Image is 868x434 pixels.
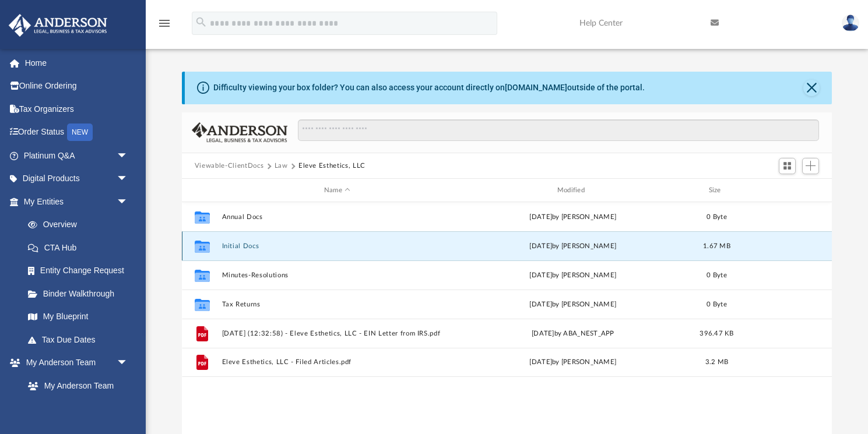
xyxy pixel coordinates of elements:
[693,185,740,196] div: Size
[298,119,819,142] input: Search files and folders
[16,213,146,237] a: Overview
[458,299,688,310] div: [DATE] by [PERSON_NAME]
[222,213,452,221] button: Annual Docs
[458,241,688,252] div: [DATE] by [PERSON_NAME]
[117,167,140,191] span: arrow_drop_down
[803,80,820,96] button: Close
[222,301,452,308] button: Tax Returns
[16,374,134,397] a: My Anderson Team
[5,14,111,37] img: Anderson Advisors Platinum Portal
[157,22,171,30] a: menu
[707,301,727,308] span: 0 Byte
[700,330,733,337] span: 396.47 KB
[213,82,645,94] div: Difficulty viewing your box folder? You can also access your account directly on outside of the p...
[16,328,146,351] a: Tax Due Dates
[275,161,288,171] button: Law
[8,351,140,375] a: My Anderson Teamarrow_drop_down
[221,185,452,196] div: Name
[117,351,140,375] span: arrow_drop_down
[157,16,171,30] i: menu
[505,83,567,92] a: [DOMAIN_NAME]
[8,190,146,213] a: My Entitiesarrow_drop_down
[458,329,688,339] div: [DATE] by ABA_NEST_APP
[8,144,146,167] a: Platinum Q&Aarrow_drop_down
[222,330,452,337] button: [DATE] (12:32:58) - Eleve Esthetics, LLC - EIN Letter from IRS.pdf
[745,185,827,196] div: id
[8,97,146,121] a: Tax Organizers
[703,243,730,249] span: 1.67 MB
[117,190,140,214] span: arrow_drop_down
[298,161,366,171] button: Eleve Esthetics, LLC
[457,185,688,196] div: Modified
[458,357,688,368] div: [DATE] by [PERSON_NAME]
[16,305,140,329] a: My Blueprint
[707,272,727,278] span: 0 Byte
[842,15,859,31] img: User Pic
[779,158,796,174] button: Switch to Grid View
[458,270,688,281] div: [DATE] by [PERSON_NAME]
[222,358,452,366] button: Eleve Esthetics, LLC - Filed Articles.pdf
[458,212,688,223] div: [DATE] by [PERSON_NAME]
[8,51,146,75] a: Home
[705,359,729,365] span: 3.2 MB
[8,121,146,144] a: Order StatusNEW
[222,271,452,279] button: Minutes-Resolutions
[67,124,93,141] div: NEW
[707,214,727,220] span: 0 Byte
[117,144,140,168] span: arrow_drop_down
[16,236,146,259] a: CTA Hub
[195,161,263,171] button: Viewable-ClientDocs
[195,16,208,29] i: search
[8,75,146,98] a: Online Ordering
[802,158,820,174] button: Add
[16,282,146,305] a: Binder Walkthrough
[187,185,216,196] div: id
[16,259,146,283] a: Entity Change Request
[8,167,146,190] a: Digital Productsarrow_drop_down
[222,242,452,250] button: Initial Docs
